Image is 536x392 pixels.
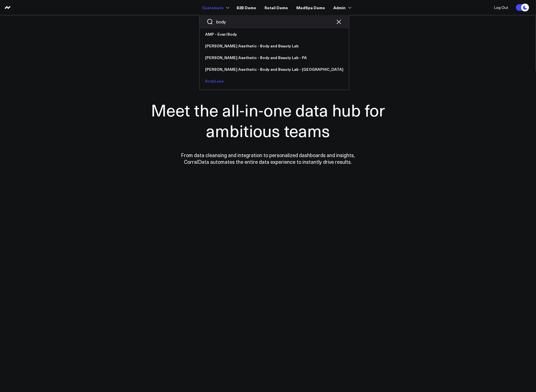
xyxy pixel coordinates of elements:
h1: Meet the all-in-one data hub for ambitious teams [132,99,405,141]
a: B2B Demo [237,3,256,13]
a: Retail Demo [265,3,288,13]
a: [PERSON_NAME] Aesthetic - Body and Beauty Lab - PA [200,52,349,64]
button: Search companies button [207,18,213,25]
a: AMP - Ever/Body [200,28,349,40]
p: From data cleansing and integration to personalized dashboards and insights, CorralData automates... [169,152,367,165]
a: Customers [202,3,228,13]
a: [PERSON_NAME] Aesthetic - Body and Beauty Lab - [GEOGRAPHIC_DATA] [200,64,349,75]
a: BodyLase [200,75,349,87]
input: Search companies input [216,19,333,25]
a: Admin [333,3,350,13]
a: MedSpa Demo [296,3,325,13]
a: [PERSON_NAME] Aesthetic - Body and Beauty Lab [200,40,349,52]
button: Clear search [335,18,342,25]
